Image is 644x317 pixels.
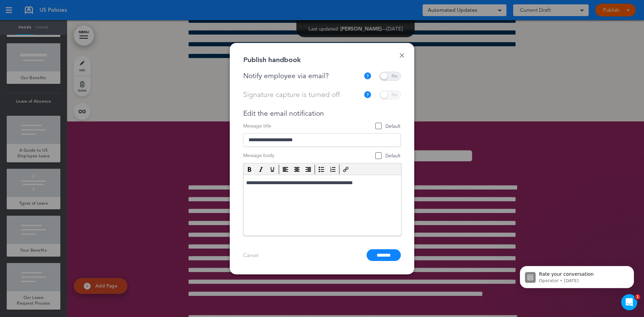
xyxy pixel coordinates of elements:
[399,53,404,58] a: Done
[303,165,314,174] div: Align right
[327,165,338,174] div: Numbered list
[243,252,259,258] a: Cancel
[243,109,401,118] div: Edit the email notification
[376,123,400,129] span: Default
[243,56,301,63] div: Publish handbook
[256,165,266,174] div: Italic
[243,152,274,159] span: Message body
[280,165,291,174] div: Align left
[376,153,400,159] span: Default
[244,175,401,235] iframe: Rich Text Area. Press ALT-F9 for menu. Press ALT-F10 for toolbar. Press ALT-0 for help
[340,165,351,174] div: Insert/edit link
[510,252,644,299] iframe: Intercom notifications message
[635,294,640,300] span: 1
[244,165,255,174] div: Bold
[364,72,372,80] img: tooltip_icon.svg
[316,165,327,174] div: Bullet list
[621,294,637,310] iframe: Intercom live chat
[243,72,364,80] div: Notify employee via email?
[243,123,271,129] span: Message title
[291,165,302,174] div: Align center
[364,91,372,99] img: tooltip_icon.svg
[267,165,278,174] div: Underline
